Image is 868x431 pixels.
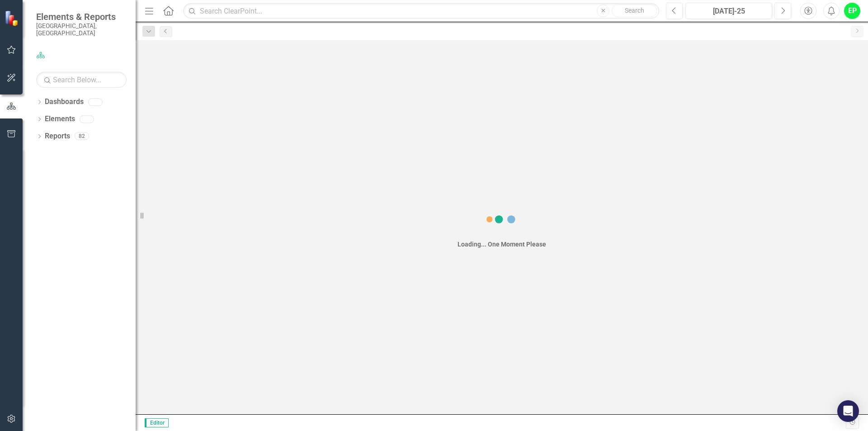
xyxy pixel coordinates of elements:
[45,97,84,107] a: Dashboards
[36,72,127,88] input: Search Below...
[183,3,659,19] input: Search ClearPoint...
[36,11,127,22] span: Elements & Reports
[844,3,860,19] button: EP
[689,6,769,17] div: [DATE]-25
[45,131,70,142] a: Reports
[4,9,21,27] img: ClearPoint Strategy
[685,3,772,19] button: [DATE]-25
[612,5,657,17] button: Search
[75,133,89,140] div: 82
[145,418,169,427] span: Editor
[837,400,859,422] div: Open Intercom Messenger
[625,7,644,14] span: Search
[45,114,75,124] a: Elements
[458,240,546,249] div: Loading... One Moment Please
[36,22,127,37] small: [GEOGRAPHIC_DATA], [GEOGRAPHIC_DATA]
